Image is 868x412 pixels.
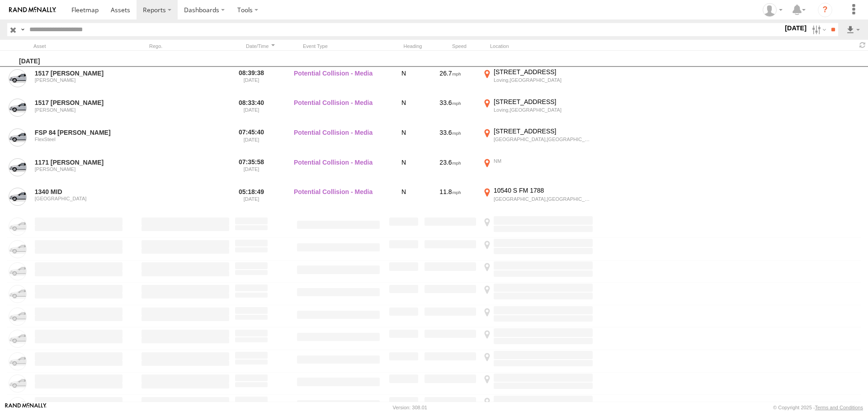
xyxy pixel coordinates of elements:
[294,157,384,185] label: Potential Collision - Media
[494,68,593,76] div: [STREET_ADDRESS]
[423,98,477,126] div: 33.6
[818,3,832,17] i: ?
[481,186,594,214] label: Click to View Event Location
[9,7,56,13] img: rand-logo.svg
[494,77,593,83] div: Loving,[GEOGRAPHIC_DATA]
[35,99,123,107] a: 1517 [PERSON_NAME]
[481,68,594,96] label: Click to View Event Location
[494,136,593,142] div: [GEOGRAPHIC_DATA],[GEOGRAPHIC_DATA]
[388,98,420,126] div: N
[35,188,123,196] a: 1340 MID
[294,127,384,155] label: Potential Collision - Media
[35,69,123,77] a: 1517 [PERSON_NAME]
[494,186,593,194] div: 10540 S FM 1788
[234,157,269,185] label: 07:35:58 [DATE]
[423,157,477,185] div: 23.6
[19,23,26,36] label: Search Query
[759,3,786,17] div: Randy Yohe
[388,127,420,155] div: N
[294,68,384,96] label: Potential Collision - Media
[234,68,269,96] label: 08:39:38 [DATE]
[35,166,123,172] div: [PERSON_NAME]
[481,157,594,185] label: Click to View Event Location
[35,196,123,201] div: [GEOGRAPHIC_DATA]
[234,98,269,126] label: 08:33:40 [DATE]
[481,127,594,155] label: Click to View Event Location
[481,98,594,126] label: Click to View Event Location
[783,23,808,33] label: [DATE]
[35,77,123,83] div: [PERSON_NAME]
[388,68,420,96] div: N
[845,23,861,36] label: Export results as...
[494,107,593,113] div: Loving,[GEOGRAPHIC_DATA]
[808,23,828,36] label: Search Filter Options
[388,186,420,214] div: N
[35,137,123,142] div: FlexSteel
[35,107,123,113] div: [PERSON_NAME]
[423,186,477,214] div: 11.8
[773,405,863,410] div: © Copyright 2025 -
[35,128,123,137] a: FSP 84 [PERSON_NAME]
[5,403,47,412] a: Visit our Website
[815,405,863,410] a: Terms and Conditions
[494,127,593,135] div: [STREET_ADDRESS]
[494,98,593,106] div: [STREET_ADDRESS]
[243,43,278,49] div: Click to Sort
[234,127,269,155] label: 07:45:40 [DATE]
[423,127,477,155] div: 33.6
[294,186,384,214] label: Potential Collision - Media
[423,68,477,96] div: 26.7
[393,405,427,410] div: Version: 308.01
[234,186,269,214] label: 05:18:49 [DATE]
[857,41,868,49] span: Refresh
[294,98,384,126] label: Potential Collision - Media
[494,158,593,164] div: NM
[494,196,593,202] div: [GEOGRAPHIC_DATA],[GEOGRAPHIC_DATA]
[388,157,420,185] div: N
[35,158,123,166] a: 1171 [PERSON_NAME]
